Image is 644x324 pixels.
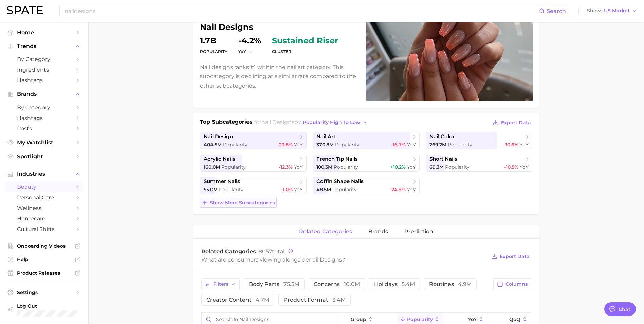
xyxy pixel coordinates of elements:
a: Onboarding Videos [5,241,83,251]
span: Ingredients [17,67,71,73]
a: My Watchlist [5,137,83,148]
span: short nails [429,156,457,162]
span: homecare [17,215,71,222]
span: Show [587,9,602,13]
span: YoY [407,142,416,148]
span: QoQ [509,317,520,322]
span: -12.3% [279,164,293,170]
span: YoY [520,142,529,148]
span: 269.2m [429,142,446,148]
div: What are consumers viewing alongside ? [201,255,486,264]
span: cultural shifts [17,226,71,232]
span: Popularity [219,186,243,193]
button: Brands [5,89,83,99]
span: Hashtags [17,77,71,84]
span: Export Data [500,254,530,259]
span: YoY [407,186,416,193]
a: beauty [5,182,83,192]
span: group [351,317,366,322]
span: wellness [17,205,71,211]
span: YoY [520,164,529,170]
a: french tip nails100.3m Popularity+10.2% YoY [313,155,420,172]
a: Product Releases [5,268,83,278]
span: YoY [238,49,246,54]
span: brands [368,229,388,235]
span: by Category [17,104,71,111]
a: Posts [5,123,83,134]
h1: Top Subcategories [200,118,253,128]
a: Spotlight [5,151,83,162]
a: Settings [5,287,83,298]
span: Export Data [501,120,531,126]
span: related categories [299,229,352,235]
span: Spotlight [17,153,71,160]
button: Export Data [491,118,532,127]
a: homecare [5,213,83,224]
span: 370.8m [316,142,334,148]
button: popularity high to low [301,118,369,127]
span: YoY [294,142,303,148]
dd: 1.7b [200,37,227,45]
a: wellness [5,203,83,213]
span: 75.5m [283,281,299,287]
span: Related Categories [201,248,256,255]
button: YoY [238,49,253,54]
dd: -4.2% [238,37,261,45]
span: Home [17,29,71,36]
span: Hashtags [17,115,71,121]
button: Filters [201,278,240,290]
a: by Category [5,102,83,113]
span: +10.2% [390,164,406,170]
span: YoY [407,164,416,170]
span: creator content [206,297,269,303]
span: Settings [17,289,71,295]
span: Prediction [404,229,433,235]
span: US Market [604,9,630,13]
span: Show more subcategories [210,200,275,206]
a: nail design404.5m Popularity-23.8% YoY [200,132,307,149]
input: Search here for a brand, industry, or ingredient [64,5,539,17]
dt: Popularity [200,48,227,56]
a: nail color269.2m Popularity-10.6% YoY [426,132,533,149]
span: YoY [294,186,303,193]
span: nail designs [261,119,294,125]
span: Columns [505,281,528,287]
span: Popularity [445,164,470,170]
a: by Category [5,54,83,65]
a: Ingredients [5,65,83,75]
span: Help [17,256,71,263]
dt: cluster [272,48,338,56]
span: 48.5m [316,186,331,193]
span: Popularity [221,164,246,170]
span: 4.9m [458,281,472,287]
a: nail art370.8m Popularity-16.7% YoY [313,132,420,149]
span: holidays [374,282,415,287]
span: beauty [17,184,71,190]
span: Popularity [332,186,357,193]
button: Industries [5,169,83,179]
span: -16.7% [391,142,406,148]
a: Help [5,254,83,265]
span: -10.6% [504,142,518,148]
span: sustained riser [272,37,338,45]
button: Show more subcategories [200,198,277,208]
span: 160.0m [204,164,220,170]
a: cultural shifts [5,224,83,234]
span: -23.8% [277,142,293,148]
span: 404.5m [204,142,222,148]
span: Log Out [17,303,77,309]
span: YoY [294,164,303,170]
span: 3.4m [332,296,346,303]
a: Hashtags [5,113,83,123]
span: 10.0m [344,281,360,287]
span: Brands [17,91,71,97]
span: personal care [17,194,71,201]
span: -24.9% [390,186,406,193]
span: nail art [316,133,335,140]
span: Popularity [448,142,472,148]
span: nail color [429,133,455,140]
span: routines [429,282,472,287]
p: Nail designs ranks #1 within the nail art category. This subcategory is declining at a similar ra... [200,62,358,90]
span: acrylic nails [204,156,235,162]
span: Trends [17,43,71,49]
